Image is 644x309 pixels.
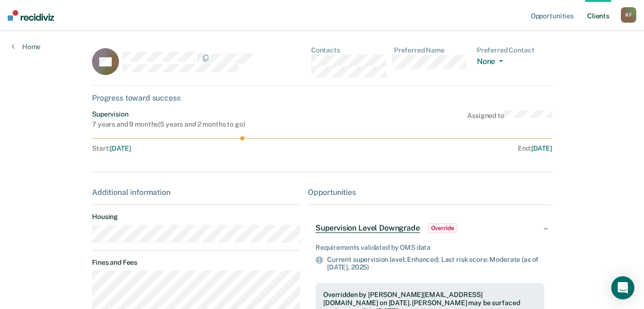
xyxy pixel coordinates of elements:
div: Start : [92,144,322,153]
div: Supervision [92,110,245,118]
div: Assigned to [467,110,552,129]
div: Current supervision level: Enhanced; Last risk score: Moderate (as of [DATE], [327,256,544,272]
img: Recidiviz [8,10,54,21]
span: [DATE] [531,144,552,152]
dt: Fines and Fees [92,258,300,267]
div: Additional information [92,188,300,197]
span: Supervision Level Downgrade [315,223,420,233]
span: 2025) [351,263,369,271]
div: Progress toward success [92,93,552,103]
div: R F [621,7,636,23]
dt: Preferred Name [394,46,469,54]
div: Open Intercom Messenger [611,276,634,299]
span: [DATE] [110,144,131,152]
a: Home [12,42,40,51]
button: None [477,57,507,68]
dt: Preferred Contact [477,46,552,54]
span: Override [428,223,458,233]
dt: Contacts [311,46,386,54]
dt: Housing [92,213,300,221]
div: End : [326,144,552,153]
button: RF [621,7,636,23]
div: 7 years and 9 months ( 5 years and 2 months to go ) [92,120,245,129]
div: Supervision Level DowngradeOverride [308,213,552,244]
div: Requirements validated by OMS data [315,244,544,252]
div: Opportunities [308,188,552,197]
